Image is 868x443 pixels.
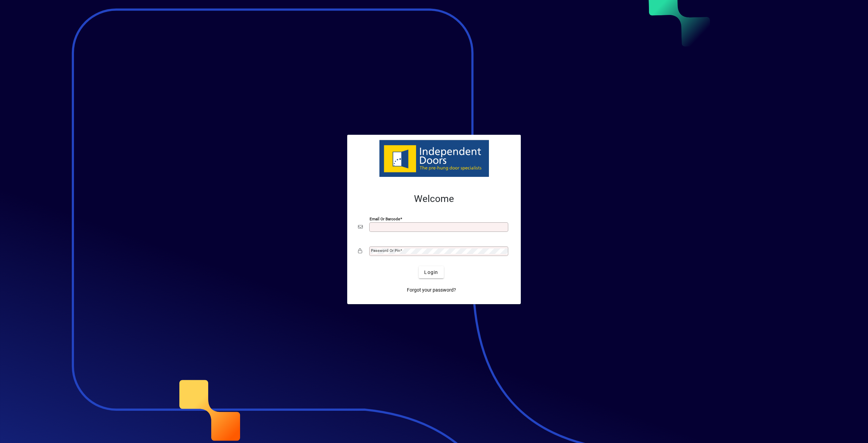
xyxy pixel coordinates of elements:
mat-label: Password or Pin [371,248,400,253]
a: Forgot your password? [404,284,459,296]
button: Login [419,266,443,278]
span: Login [424,269,438,276]
span: Forgot your password? [407,287,456,294]
mat-label: Email or Barcode [370,217,400,221]
h2: Welcome [358,193,510,205]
